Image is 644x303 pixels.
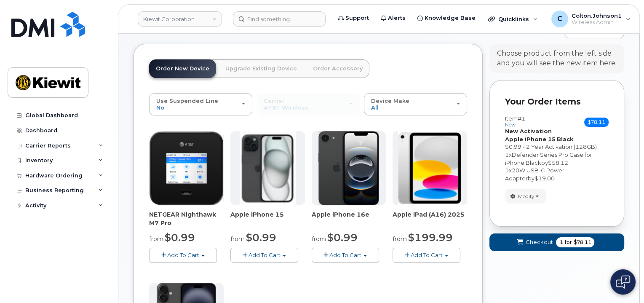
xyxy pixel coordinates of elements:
a: Knowledge Base [412,10,481,27]
small: from [149,235,163,243]
span: $0.99 [246,231,276,244]
div: Colton.Johnson1 [545,11,636,27]
strong: New Activation [505,128,552,134]
span: Quicklinks [498,16,529,22]
span: Checkout [525,238,553,246]
img: nighthawk_m7_pro.png [150,131,224,205]
strong: Apple iPhone 15 [505,136,556,142]
span: Add To Cart [249,252,281,258]
a: Alerts [375,10,412,27]
div: Apple iPhone 16e [312,210,386,227]
span: 20W USB-C Power Adapter [505,167,564,182]
span: All [371,104,379,111]
a: Support [332,10,375,27]
div: Quicklinks [482,11,544,27]
span: $19.00 [534,175,555,182]
span: Knowledge Base [425,14,476,22]
small: from [230,235,245,243]
button: Device Make All [364,93,467,115]
span: Defender Series Pro Case for iPhone Black [505,151,592,166]
span: $0.99 [327,231,358,244]
span: Add To Cart [167,252,199,258]
span: 1 [559,239,563,246]
div: Apple iPhone 15 [230,210,305,227]
span: #1 [518,115,525,122]
span: $58.12 [548,159,568,166]
button: Checkout 1 for $78.11 [489,233,624,251]
a: Order Accessory [306,59,369,78]
img: iphone16e.png [318,131,379,205]
p: Your Order Items [505,96,609,108]
input: Find something... [233,11,326,27]
div: x by [505,151,609,166]
span: Use Suspended Line [156,97,218,104]
span: Device Make [371,97,409,104]
span: $0.99 [165,231,195,244]
span: $199.99 [408,231,453,244]
button: Add To Cart [312,248,379,263]
div: x by [505,166,609,182]
button: Add To Cart [230,248,298,263]
span: Colton.Johnson1 [572,12,622,19]
span: No [156,104,164,111]
span: 1 [505,167,509,174]
small: from [312,235,326,243]
span: for [563,239,573,246]
div: NETGEAR Nighthawk M7 Pro [149,210,224,227]
span: C [557,14,562,24]
span: Wireless Admin [572,19,622,26]
span: Support [345,14,369,22]
span: $78.11 [573,239,591,246]
strong: Black [557,136,574,142]
img: iPad_A16.PNG [398,131,462,205]
span: Alerts [388,14,406,22]
span: Add To Cart [411,252,443,258]
span: Modify [518,193,534,200]
span: 1 [505,151,509,158]
button: Modify [505,189,546,204]
span: Add To Cart [329,252,361,258]
img: Open chat [616,275,630,289]
div: Apple iPad (A16) 2025 [393,210,467,227]
a: Upgrade Existing Device [219,59,304,78]
h3: Item [505,115,525,128]
a: Order New Device [149,59,216,78]
button: Use Suspended Line No [149,93,252,115]
span: $78.11 [584,118,609,127]
div: $0.99 - 2 Year Activation (128GB) [505,143,609,151]
button: Add To Cart [393,248,460,263]
small: from [393,235,407,243]
button: Add To Cart [149,248,217,263]
img: iphone15.jpg [240,131,296,205]
small: new [505,122,516,128]
div: Choose product from the left side and you will see the new item here. [497,49,617,68]
a: Kiewit Corporation [138,11,222,27]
